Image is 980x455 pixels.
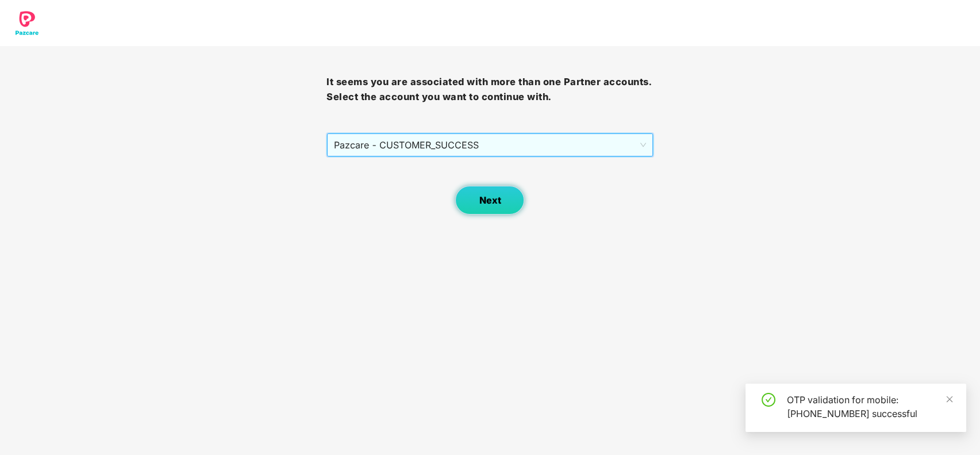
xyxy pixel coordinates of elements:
[455,186,524,215] button: Next
[946,395,954,403] span: close
[334,134,645,156] span: Pazcare - CUSTOMER_SUCCESS
[479,195,501,206] span: Next
[326,75,653,104] h3: It seems you are associated with more than one Partner accounts. Select the account you want to c...
[762,393,775,407] span: check-circle
[787,393,952,420] div: OTP validation for mobile: [PHONE_NUMBER] successful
